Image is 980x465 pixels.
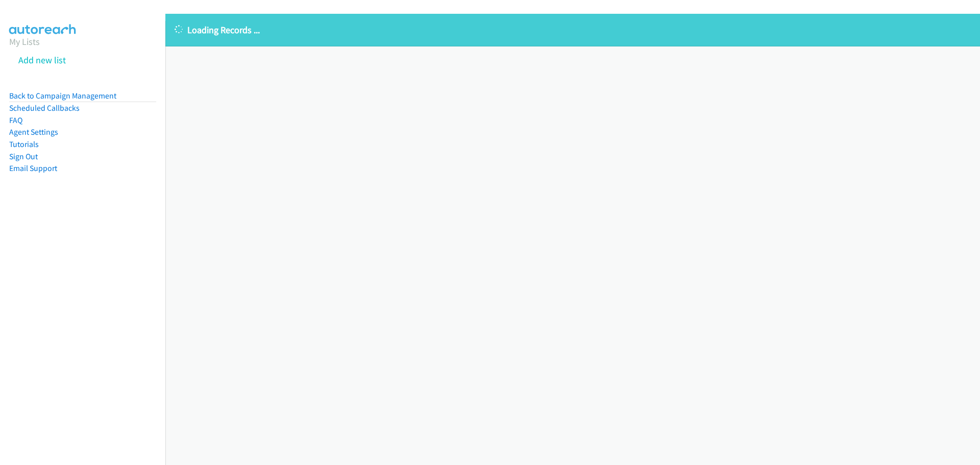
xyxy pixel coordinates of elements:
[9,103,80,113] a: Scheduled Callbacks
[9,127,58,137] a: Agent Settings
[9,115,22,125] a: FAQ
[18,54,66,66] a: Add new list
[9,36,40,47] a: My Lists
[9,163,57,173] a: Email Support
[9,152,38,161] a: Sign Out
[175,23,971,37] p: Loading Records ...
[9,139,39,149] a: Tutorials
[9,91,116,101] a: Back to Campaign Management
